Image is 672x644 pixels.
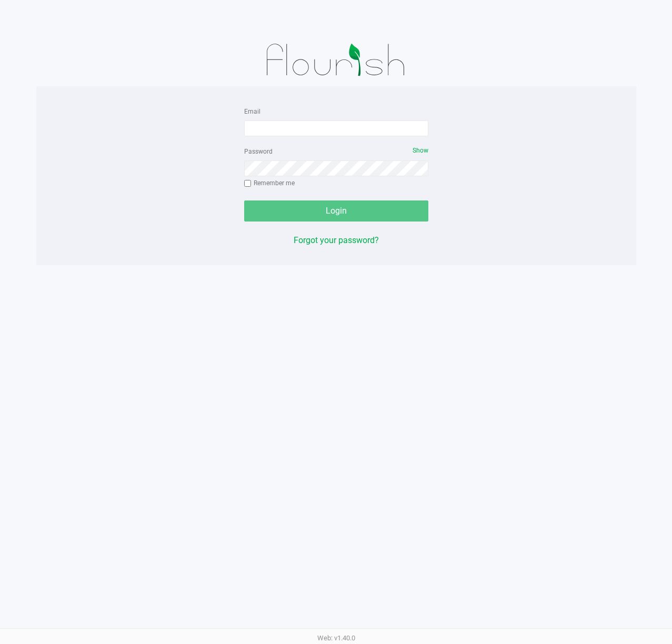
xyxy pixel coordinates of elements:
button: Forgot your password? [294,234,379,247]
span: Show [413,147,428,154]
label: Password [244,147,273,156]
span: Web: v1.40.0 [317,634,355,642]
label: Email [244,107,260,116]
input: Remember me [244,180,252,187]
label: Remember me [244,178,295,188]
